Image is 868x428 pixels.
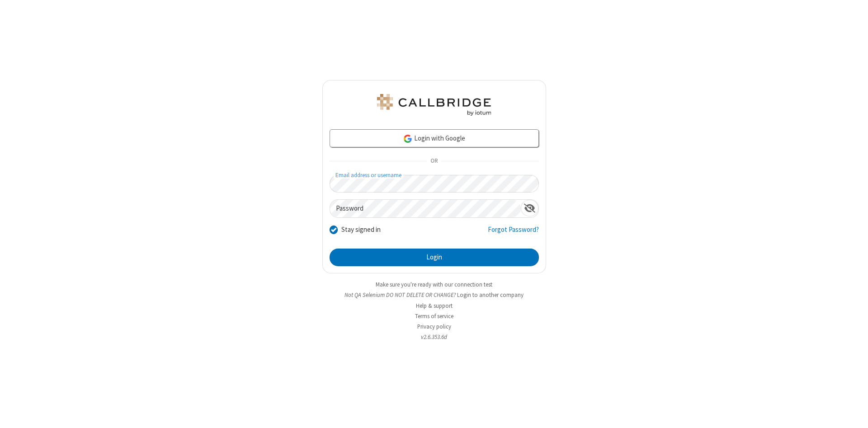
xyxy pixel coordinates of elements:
label: Stay signed in [341,225,381,235]
button: Login [330,249,539,267]
input: Email address or username [330,175,539,193]
a: Login with Google [330,129,539,147]
div: Show password [521,200,538,216]
a: Terms of service [415,312,453,320]
input: Password [330,200,521,217]
li: Not QA Selenium DO NOT DELETE OR CHANGE? [322,291,546,299]
img: google-icon.png [403,134,413,144]
button: Login to another company [457,291,524,299]
span: OR [427,155,441,168]
a: Help & support [416,302,453,310]
a: Privacy policy [417,323,451,330]
a: Forgot Password? [488,225,539,242]
li: v2.6.353.6d [322,333,546,341]
img: QA Selenium DO NOT DELETE OR CHANGE [375,94,493,116]
a: Make sure you're ready with our connection test [376,281,492,288]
